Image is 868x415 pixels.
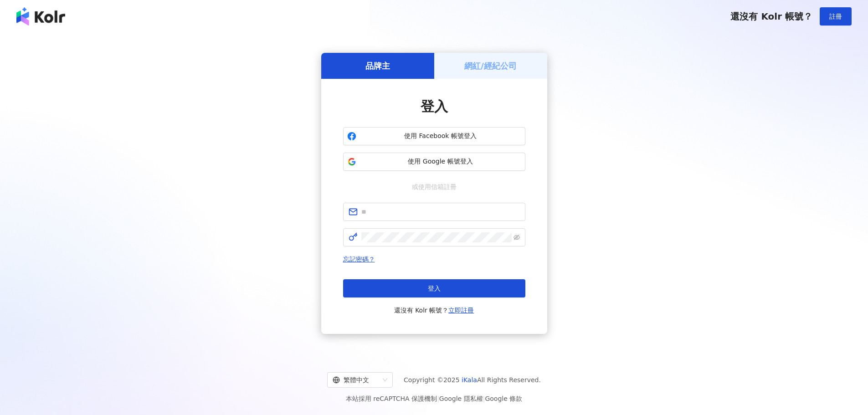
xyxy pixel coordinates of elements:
[343,256,375,263] a: 忘記密碼？
[464,60,517,72] h5: 網紅/經紀公司
[333,373,379,387] div: 繁體中文
[343,127,525,145] button: 使用 Facebook 帳號登入
[360,132,521,141] span: 使用 Facebook 帳號登入
[343,279,525,297] button: 登入
[820,7,852,26] button: 註冊
[421,98,448,114] span: 登入
[437,395,439,402] span: |
[394,305,474,316] span: 還沒有 Kolr 帳號？
[343,153,525,171] button: 使用 Google 帳號登入
[462,376,477,384] a: iKala
[439,395,483,402] a: Google 隱私權
[730,11,812,22] span: 還沒有 Kolr 帳號？
[485,395,522,402] a: Google 條款
[346,393,522,404] span: 本站採用 reCAPTCHA 保護機制
[16,7,65,26] img: logo
[829,13,842,20] span: 註冊
[406,182,463,192] span: 或使用信箱註冊
[404,374,541,385] span: Copyright © 2025 All Rights Reserved.
[483,395,485,402] span: |
[428,285,441,292] span: 登入
[514,234,520,241] span: eye-invisible
[360,157,521,166] span: 使用 Google 帳號登入
[448,307,474,314] a: 立即註冊
[365,60,390,72] h5: 品牌主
